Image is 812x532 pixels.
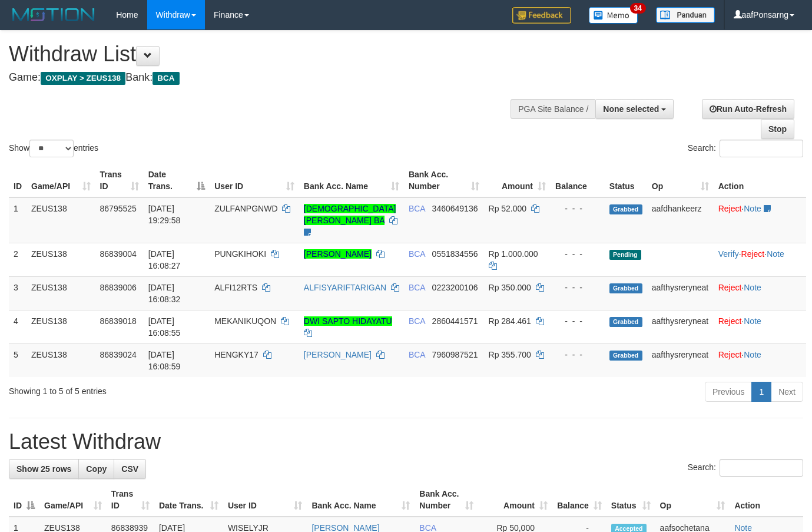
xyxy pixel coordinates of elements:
td: · [714,276,806,310]
td: ZEUS138 [26,310,95,343]
td: ZEUS138 [26,343,95,377]
a: 1 [751,382,771,402]
td: 2 [9,243,26,276]
span: Rp 1.000.000 [489,249,538,259]
a: Reject [718,316,742,326]
a: [PERSON_NAME] [304,249,372,259]
span: Grabbed [609,351,642,361]
button: None selected [595,99,674,119]
span: Rp 355.700 [489,350,531,359]
td: aafdhankeerz [647,197,714,243]
td: aafthysreryneat [647,276,714,310]
span: Grabbed [609,283,642,293]
td: aafthysreryneat [647,343,714,377]
a: Copy [78,459,114,479]
th: Bank Acc. Number: activate to sort column ascending [415,483,478,517]
td: · [714,197,806,243]
span: 86839024 [100,350,137,359]
span: ALFI12RTS [214,283,257,292]
span: HENGKY17 [214,350,258,359]
span: BCA [409,249,425,259]
th: Game/API: activate to sort column ascending [39,483,107,517]
td: · [714,343,806,377]
th: Trans ID: activate to sort column ascending [107,483,154,517]
a: Note [744,283,761,292]
th: Balance [551,164,605,197]
input: Search: [720,459,803,477]
a: Reject [718,204,742,213]
a: Verify [718,249,739,259]
span: BCA [409,204,425,213]
span: 86795525 [100,204,137,213]
th: ID [9,164,26,197]
a: [DEMOGRAPHIC_DATA][PERSON_NAME] BA [304,204,396,225]
span: Copy [86,464,107,474]
a: Note [744,204,761,213]
a: Note [744,350,761,359]
th: Balance: activate to sort column ascending [552,483,606,517]
div: - - - [555,282,600,293]
span: [DATE] 16:08:59 [148,350,181,371]
span: OXPLAY > ZEUS138 [41,72,125,85]
a: ALFISYARIFTARIGAN [304,283,386,292]
a: Note [767,249,784,259]
th: Action [714,164,806,197]
a: Reject [741,249,765,259]
span: [DATE] 19:29:58 [148,204,181,225]
th: Action [730,483,803,517]
span: Show 25 rows [16,464,71,474]
div: - - - [555,349,600,361]
td: aafthysreryneat [647,310,714,343]
span: Copy 0223200106 to clipboard [432,283,478,292]
td: ZEUS138 [26,276,95,310]
a: Reject [718,283,742,292]
td: ZEUS138 [26,243,95,276]
span: BCA [153,72,179,85]
div: Showing 1 to 5 of 5 entries [9,381,330,397]
th: Game/API: activate to sort column ascending [26,164,95,197]
span: [DATE] 16:08:55 [148,316,181,338]
div: - - - [555,315,600,327]
span: None selected [603,104,659,114]
img: panduan.png [656,7,715,23]
a: Run Auto-Refresh [702,99,794,119]
span: BCA [409,283,425,292]
a: Show 25 rows [9,459,79,479]
span: [DATE] 16:08:27 [148,249,181,270]
span: 86839018 [100,316,137,326]
th: User ID: activate to sort column ascending [223,483,307,517]
span: ZULFANPGNWD [214,204,277,213]
label: Show entries [9,140,98,157]
span: Copy 0551834556 to clipboard [432,249,478,259]
td: 5 [9,343,26,377]
span: Rp 284.461 [489,316,531,326]
th: Op: activate to sort column ascending [655,483,730,517]
span: 86839004 [100,249,137,259]
a: Previous [705,382,752,402]
span: Copy 2860441571 to clipboard [432,316,478,326]
th: Status: activate to sort column ascending [606,483,655,517]
th: Bank Acc. Name: activate to sort column ascending [307,483,415,517]
th: Status [605,164,647,197]
span: 86839006 [100,283,137,292]
td: 3 [9,276,26,310]
label: Search: [688,140,803,157]
h4: Game: Bank: [9,72,529,84]
th: Bank Acc. Number: activate to sort column ascending [404,164,484,197]
th: User ID: activate to sort column ascending [210,164,299,197]
span: CSV [121,464,138,474]
span: [DATE] 16:08:32 [148,283,181,304]
span: BCA [409,350,425,359]
div: - - - [555,203,600,214]
a: Stop [761,119,794,139]
img: Feedback.jpg [512,7,571,24]
td: · [714,310,806,343]
span: Grabbed [609,204,642,214]
select: Showentries [29,140,74,157]
input: Search: [720,140,803,157]
a: [PERSON_NAME] [304,350,372,359]
a: Next [771,382,803,402]
a: Note [744,316,761,326]
div: PGA Site Balance / [511,99,595,119]
th: Amount: activate to sort column ascending [478,483,552,517]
